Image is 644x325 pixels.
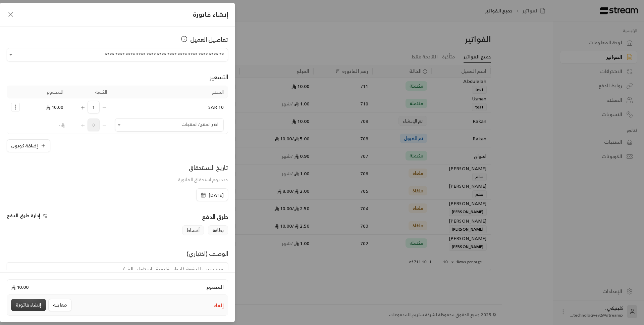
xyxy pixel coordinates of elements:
[7,211,40,220] span: إدارة طرق الدفع
[178,175,228,184] span: حدد يوم استحقاق الفاتورة
[182,225,204,235] span: أقساط
[209,192,224,198] span: [DATE]
[7,139,50,152] button: إضافة كوبون
[178,163,228,172] div: تاريخ الاستحقاق
[48,299,71,311] button: معاينة
[202,211,228,222] span: طرق الدفع
[67,86,111,98] th: الكمية
[193,8,228,20] span: إنشاء فاتورة
[208,103,224,111] span: 10 SAR
[7,86,228,134] table: Selected Products
[11,284,29,290] span: 10.00
[190,35,228,44] span: تفاصيل العميل
[208,225,228,235] span: بطاقة
[24,116,67,134] td: -
[214,302,224,309] button: إلغاء
[7,51,15,59] button: Open
[88,119,100,131] span: 0
[46,103,63,111] span: 10.00
[111,86,228,98] th: المنتج
[115,121,123,129] button: Open
[88,101,100,113] span: 1
[11,299,46,311] button: إنشاء فاتورة
[24,86,67,98] th: المجموع
[7,72,228,82] div: التسعير
[206,284,224,290] span: المجموع
[186,248,228,259] span: الوصف (اختياري)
